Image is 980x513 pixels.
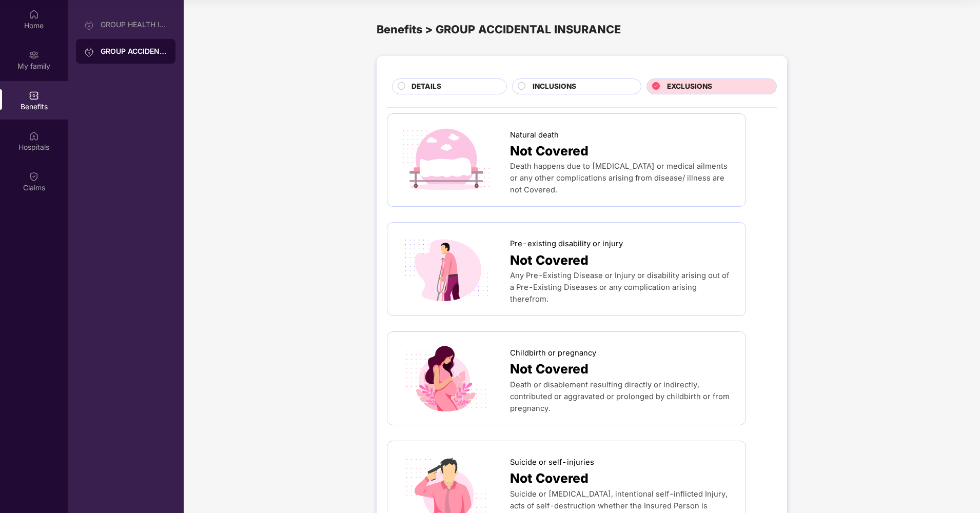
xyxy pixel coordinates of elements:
[510,250,589,270] span: Not Covered
[510,162,728,194] span: Death happens due to [MEDICAL_DATA] or medical ailments or any other complications arising from d...
[29,50,39,60] img: svg+xml;base64,PHN2ZyB3aWR0aD0iMjAiIGhlaWdodD0iMjAiIHZpZXdCb3g9IjAgMCAyMCAyMCIgZmlsbD0ibm9uZSIgeG...
[533,81,576,92] span: INCLUSIONS
[510,238,623,250] span: Pre-existing disability or injury
[29,9,39,19] img: svg+xml;base64,PHN2ZyBpZD0iSG9tZSIgeG1sbnM9Imh0dHA6Ly93d3cudzMub3JnLzIwMDAvc3ZnIiB3aWR0aD0iMjAiIG...
[101,46,167,56] div: GROUP ACCIDENTAL INSURANCE
[510,347,596,359] span: Childbirth or pregnancy
[84,47,94,57] img: svg+xml;base64,PHN2ZyB3aWR0aD0iMjAiIGhlaWdodD0iMjAiIHZpZXdCb3g9IjAgMCAyMCAyMCIgZmlsbD0ibm9uZSIgeG...
[29,171,39,182] img: svg+xml;base64,PHN2ZyBpZD0iQ2xhaW0iIHhtbG5zPSJodHRwOi8vd3d3LnczLm9yZy8yMDAwL3N2ZyIgd2lkdGg9IjIwIi...
[510,271,729,304] span: Any Pre-Existing Disease or Injury or disability arising out of a Pre-Existing Diseases or any co...
[667,81,712,92] span: EXCLUSIONS
[84,20,94,30] img: svg+xml;base64,PHN2ZyB3aWR0aD0iMjAiIGhlaWdodD0iMjAiIHZpZXdCb3g9IjAgMCAyMCAyMCIgZmlsbD0ibm9uZSIgeG...
[398,126,495,194] img: icon
[398,235,495,303] img: icon
[510,129,559,141] span: Natural death
[510,141,589,161] span: Not Covered
[510,380,730,413] span: Death or disablement resulting directly or indirectly, contributed or aggravated or prolonged by ...
[510,457,594,468] span: Suicide or self-injuries
[377,21,787,38] div: Benefits > GROUP ACCIDENTAL INSURANCE
[510,468,589,488] span: Not Covered
[510,359,589,379] span: Not Covered
[29,131,39,141] img: svg+xml;base64,PHN2ZyBpZD0iSG9zcGl0YWxzIiB4bWxucz0iaHR0cDovL3d3dy53My5vcmcvMjAwMC9zdmciIHdpZHRoPS...
[411,81,441,92] span: DETAILS
[398,345,495,412] img: icon
[101,21,167,29] div: GROUP HEALTH INSURANCE
[29,90,39,101] img: svg+xml;base64,PHN2ZyBpZD0iQmVuZWZpdHMiIHhtbG5zPSJodHRwOi8vd3d3LnczLm9yZy8yMDAwL3N2ZyIgd2lkdGg9Ij...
